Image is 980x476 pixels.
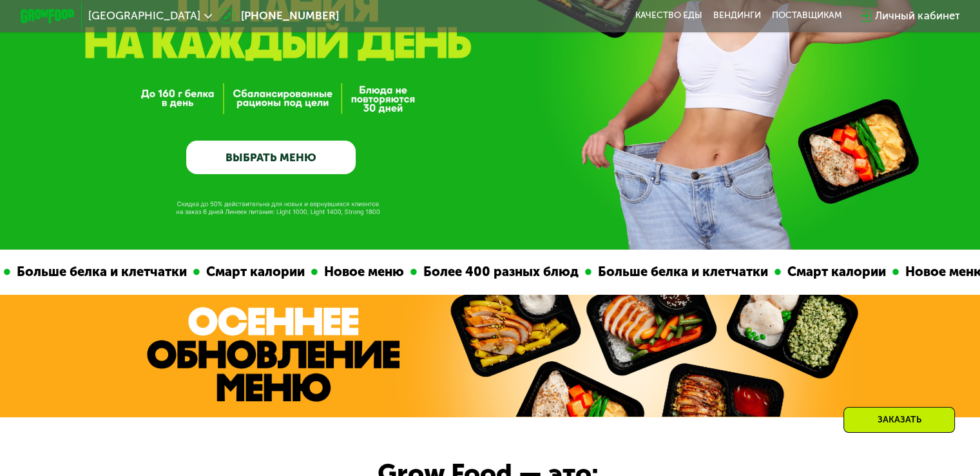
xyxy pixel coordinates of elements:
div: Более 400 разных блюд [416,262,584,282]
a: Качество еды [635,10,702,21]
a: Вендинги [713,10,761,21]
div: Заказать [843,407,955,433]
div: Личный кабинет [875,8,959,24]
div: Больше белка и клетчатки [10,262,193,282]
div: Смарт калории [780,262,892,282]
div: Смарт калории [199,262,311,282]
a: [PHONE_NUMBER] [219,8,339,24]
span: [GEOGRAPHIC_DATA] [88,10,200,21]
a: ВЫБРАТЬ МЕНЮ [186,141,356,175]
div: Больше белка и клетчатки [591,262,774,282]
div: поставщикам [772,10,842,21]
div: Новое меню [317,262,410,282]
